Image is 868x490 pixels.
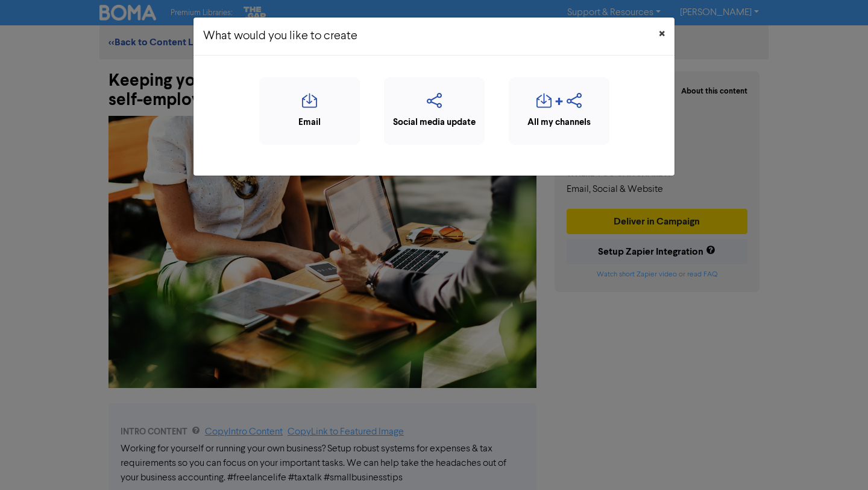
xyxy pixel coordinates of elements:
[659,25,665,43] span: ×
[266,116,353,130] div: Email
[391,116,478,130] div: Social media update
[808,432,868,490] iframe: Chat Widget
[515,116,603,130] div: All my channels
[203,27,357,45] h5: What would you like to create
[649,17,675,51] button: Close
